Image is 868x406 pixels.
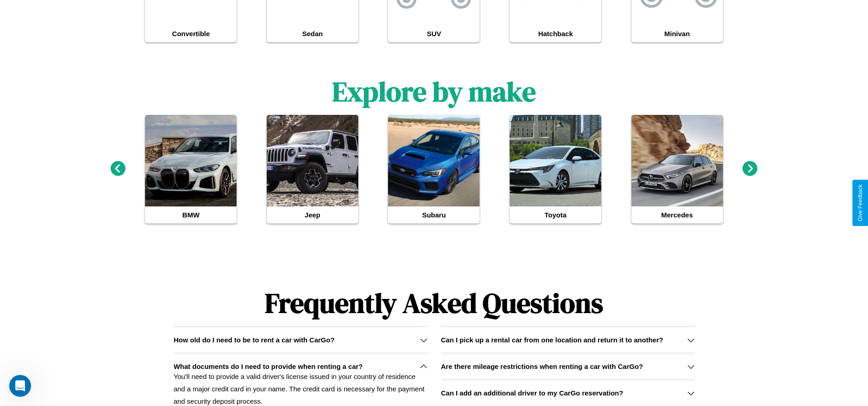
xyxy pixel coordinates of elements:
[441,336,663,344] h3: Can I pick up a rental car from one location and return it to another?
[388,25,480,42] h4: SUV
[441,363,643,370] h3: Are there mileage restrictions when renting a car with CarGo?
[857,184,863,222] div: Give Feedback
[9,375,31,397] iframe: Intercom live chat
[267,206,358,223] h4: Jeep
[332,73,536,110] h1: Explore by make
[145,25,237,42] h4: Convertible
[267,25,358,42] h4: Sedan
[173,280,694,326] h1: Frequently Asked Questions
[388,206,480,223] h4: Subaru
[510,206,601,223] h4: Toyota
[173,336,334,344] h3: How old do I need to be to rent a car with CarGo?
[510,25,601,42] h4: Hatchback
[145,206,237,223] h4: BMW
[631,25,723,42] h4: Minivan
[441,389,623,397] h3: Can I add an additional driver to my CarGo reservation?
[631,206,723,223] h4: Mercedes
[173,363,362,370] h3: What documents do I need to provide when renting a car?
